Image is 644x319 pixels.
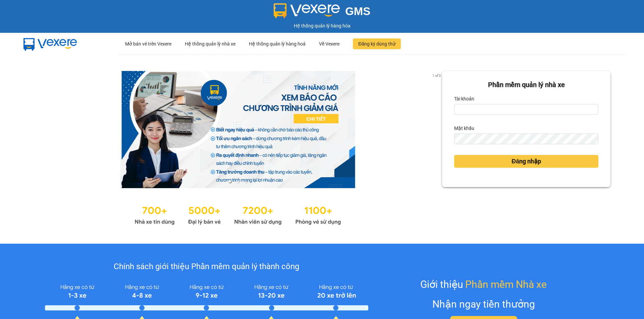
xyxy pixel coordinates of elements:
button: Đăng ký dùng thử [353,38,401,49]
div: Nhận ngay tiền thưởng [432,296,535,312]
span: Đăng ký dùng thử [358,40,395,48]
span: Đăng nhập [512,157,541,166]
label: Mật khẩu [454,123,474,134]
button: next slide / item [433,71,442,188]
img: Statistics.png [135,202,341,227]
li: slide item 1 [228,180,231,183]
button: previous slide / item [34,71,43,188]
input: Mật khẩu [454,134,598,144]
div: Về Vexere [319,33,339,55]
p: 1 of 3 [430,71,442,80]
button: Đăng nhập [454,155,598,168]
div: Giới thiệu [420,276,547,292]
span: Phần mềm Nhà xe [465,276,547,292]
a: GMS [274,10,371,15]
div: Hệ thống quản lý nhà xe [185,33,235,55]
img: logo 2 [274,3,340,18]
label: Tài khoản [454,93,474,104]
li: slide item 2 [236,180,239,183]
li: slide item 3 [245,180,247,183]
div: Chính sách giới thiệu Phần mềm quản lý thành công [45,260,368,273]
div: Hệ thống quản lý hàng hoá [249,33,306,55]
input: Tài khoản [454,104,598,115]
span: GMS [345,5,370,17]
div: Phần mềm quản lý nhà xe [454,80,598,90]
img: mbUUG5Q.png [17,33,84,55]
div: Hệ thống quản lý hàng hóa [2,22,642,29]
div: Mở bán vé trên Vexere [125,33,171,55]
